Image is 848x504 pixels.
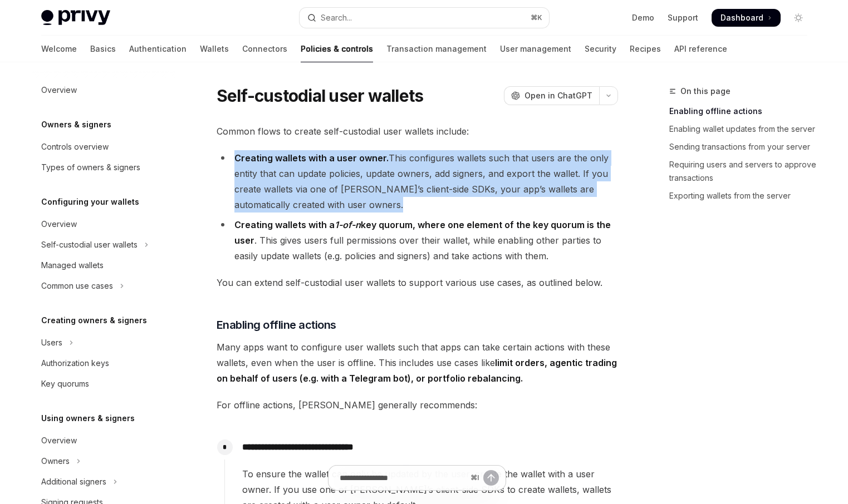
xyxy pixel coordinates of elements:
[301,36,373,62] a: Policies & controls
[217,217,618,264] li: . This gives users full permissions over their wallet, while enabling other parties to easily upd...
[504,86,599,105] button: Open in ChatGPT
[32,353,175,373] a: Authorization keys
[386,36,487,62] a: Transaction management
[41,475,106,488] div: Additional signers
[41,259,104,272] div: Managed wallets
[300,8,549,28] button: Open search
[674,36,727,62] a: API reference
[217,339,618,386] span: Many apps want to configure user wallets such that apps can take certain actions with these walle...
[41,412,135,425] h5: Using owners & signers
[242,36,287,62] a: Connectors
[41,83,77,97] div: Overview
[32,255,175,275] a: Managed wallets
[200,36,229,62] a: Wallets
[32,276,175,296] button: Toggle Common use cases section
[790,9,807,27] button: Toggle dark mode
[32,472,175,492] button: Toggle Additional signers section
[669,156,816,187] a: Requiring users and servers to approve transactions
[41,195,139,209] h5: Configuring your wallets
[217,150,618,213] li: This configures wallets such that users are the only entity that can update policies, update owne...
[32,374,175,394] a: Key quorums
[129,36,187,62] a: Authentication
[217,397,618,413] span: For offline actions, [PERSON_NAME] generally recommends:
[41,161,140,174] div: Types of owners & signers
[41,279,113,293] div: Common use cases
[669,120,816,138] a: Enabling wallet updates from the server
[335,219,361,230] em: 1-of-n
[32,333,175,353] button: Toggle Users section
[32,157,175,177] a: Types of owners & signers
[500,36,571,62] a: User management
[217,317,336,333] span: Enabling offline actions
[217,86,424,106] h1: Self-custodial user wallets
[668,12,698,23] a: Support
[41,218,77,231] div: Overview
[41,140,109,154] div: Controls overview
[632,12,654,23] a: Demo
[41,336,62,349] div: Users
[531,13,542,22] span: ⌘ K
[90,36,116,62] a: Basics
[41,314,147,327] h5: Creating owners & signers
[340,466,466,490] input: Ask a question...
[585,36,616,62] a: Security
[525,90,592,101] span: Open in ChatGPT
[32,451,175,471] button: Toggle Owners section
[234,219,611,246] strong: Creating wallets with a key quorum, where one element of the key quorum is the user
[41,10,110,26] img: light logo
[32,214,175,234] a: Overview
[41,36,77,62] a: Welcome
[630,36,661,62] a: Recipes
[41,377,89,391] div: Key quorums
[234,152,389,164] strong: Creating wallets with a user owner.
[720,12,763,23] span: Dashboard
[669,102,816,120] a: Enabling offline actions
[669,138,816,156] a: Sending transactions from your server
[217,123,618,139] span: Common flows to create self-custodial user wallets include:
[41,454,70,468] div: Owners
[669,187,816,205] a: Exporting wallets from the server
[483,470,499,486] button: Send message
[32,235,175,255] button: Toggle Self-custodial user wallets section
[32,137,175,157] a: Controls overview
[712,9,781,27] a: Dashboard
[41,434,77,447] div: Overview
[680,85,731,98] span: On this page
[41,357,109,370] div: Authorization keys
[32,80,175,100] a: Overview
[32,431,175,451] a: Overview
[41,238,138,251] div: Self-custodial user wallets
[217,275,618,290] span: You can extend self-custodial user wallets to support various use cases, as outlined below.
[321,11,352,24] div: Search...
[41,118,111,131] h5: Owners & signers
